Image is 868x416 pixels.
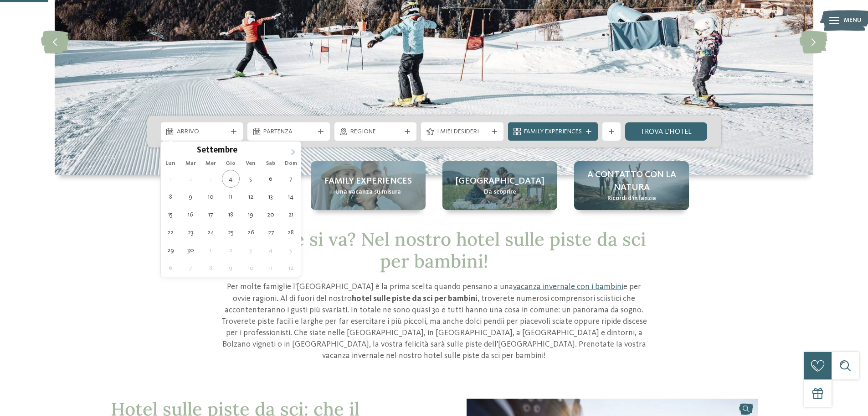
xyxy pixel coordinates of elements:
[262,205,280,223] span: Settembre 20, 2025
[242,241,260,259] span: Ottobre 3, 2025
[513,283,623,291] a: vacanza invernale con i bambini
[222,223,240,241] span: Settembre 25, 2025
[350,127,401,137] span: Regione
[222,259,240,277] span: Ottobre 9, 2025
[262,241,280,259] span: Ottobre 4, 2025
[182,241,200,259] span: Settembre 30, 2025
[242,188,260,205] span: Settembre 12, 2025
[237,145,267,155] input: Year
[242,223,260,241] span: Settembre 26, 2025
[262,170,280,188] span: Settembre 6, 2025
[352,295,478,303] strong: hotel sulle piste da sci per bambini
[162,259,180,277] span: Ottobre 6, 2025
[583,169,680,194] span: A contatto con la natura
[182,259,200,277] span: Ottobre 7, 2025
[282,223,300,241] span: Settembre 28, 2025
[202,188,220,205] span: Settembre 10, 2025
[607,194,656,203] span: Ricordi d’infanzia
[335,188,401,197] span: Una vacanza su misura
[218,281,651,362] p: Per molte famiglie l'[GEOGRAPHIC_DATA] è la prima scelta quando pensano a una e per ovvie ragioni...
[182,170,200,188] span: Settembre 2, 2025
[182,205,200,223] span: Settembre 16, 2025
[202,241,220,259] span: Ottobre 1, 2025
[524,127,582,137] span: Family Experiences
[282,170,300,188] span: Settembre 7, 2025
[324,175,412,188] span: Family experiences
[281,161,301,167] span: Dom
[311,161,426,210] a: Hotel sulle piste da sci per bambini: divertimento senza confini Family experiences Una vacanza s...
[222,205,240,223] span: Settembre 18, 2025
[202,205,220,223] span: Settembre 17, 2025
[180,161,200,167] span: Mar
[484,188,516,197] span: Da scoprire
[222,227,646,273] span: Dov’è che si va? Nel nostro hotel sulle piste da sci per bambini!
[263,127,314,137] span: Partenza
[162,223,180,241] span: Settembre 22, 2025
[162,170,180,188] span: Settembre 1, 2025
[282,259,300,277] span: Ottobre 12, 2025
[222,241,240,259] span: Ottobre 2, 2025
[282,205,300,223] span: Settembre 21, 2025
[442,161,557,210] a: Hotel sulle piste da sci per bambini: divertimento senza confini [GEOGRAPHIC_DATA] Da scoprire
[162,205,180,223] span: Settembre 15, 2025
[262,223,280,241] span: Settembre 27, 2025
[202,223,220,241] span: Settembre 24, 2025
[202,170,220,188] span: Settembre 3, 2025
[182,223,200,241] span: Settembre 23, 2025
[456,175,544,188] span: [GEOGRAPHIC_DATA]
[221,161,241,167] span: Gio
[242,170,260,188] span: Settembre 5, 2025
[197,147,237,155] span: Settembre
[241,161,261,167] span: Ven
[177,127,227,137] span: Arrivo
[625,122,708,141] a: trova l’hotel
[161,161,181,167] span: Lun
[182,188,200,205] span: Settembre 9, 2025
[202,259,220,277] span: Ottobre 8, 2025
[437,127,488,137] span: I miei desideri
[222,170,240,188] span: Settembre 4, 2025
[200,161,221,167] span: Mer
[162,188,180,205] span: Settembre 8, 2025
[261,161,281,167] span: Sab
[574,161,689,210] a: Hotel sulle piste da sci per bambini: divertimento senza confini A contatto con la natura Ricordi...
[262,188,280,205] span: Settembre 13, 2025
[282,188,300,205] span: Settembre 14, 2025
[242,259,260,277] span: Ottobre 10, 2025
[162,241,180,259] span: Settembre 29, 2025
[222,188,240,205] span: Settembre 11, 2025
[262,259,280,277] span: Ottobre 11, 2025
[242,205,260,223] span: Settembre 19, 2025
[282,241,300,259] span: Ottobre 5, 2025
